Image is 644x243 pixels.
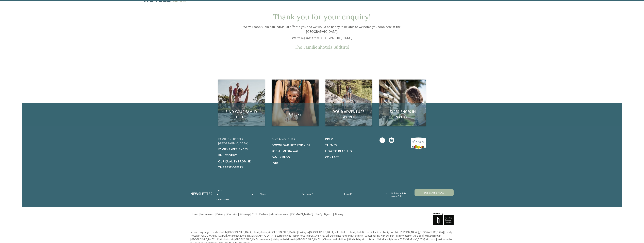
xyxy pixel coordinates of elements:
a: Enquiry Offers [272,80,319,126]
span: Experiences in nature [383,109,422,120]
span: Family Blog [272,156,290,159]
span: | [322,238,323,241]
a: Philosophy [218,154,267,158]
a: Family experiences [218,148,267,152]
span: The best offers [218,166,243,169]
span: Interesting pages: [190,231,211,234]
a: Download hits for kids [272,144,320,148]
a: Contact [325,156,374,160]
span: Your adventure world [329,109,368,120]
span: | [395,235,396,237]
a: Themes [325,144,374,148]
a: Child-friendly hotel in [GEOGRAPHIC_DATA] with pool [377,238,436,241]
a: Press [325,137,374,142]
a: Experience nature with children [329,235,364,237]
span: | [269,213,270,216]
span: Child-friendly hotel in [GEOGRAPHIC_DATA] with pool [377,238,436,241]
a: Family Blog [272,156,320,160]
span: Newsletter [190,192,212,196]
span: | [347,238,348,241]
a: Home [190,213,198,216]
span: Download hits for kids [272,144,310,147]
img: Enquiry [218,80,265,126]
span: Family holiday in [GEOGRAPHIC_DATA] [254,231,296,234]
a: Cookies [227,213,237,216]
p: Warm regards from [GEOGRAPHIC_DATA], [234,36,410,41]
span: Contact [325,156,339,159]
span: | [226,213,227,216]
span: Bike holiday with children [348,238,375,241]
span: * required field [216,199,229,201]
span: Family hotel in [PERSON_NAME] [293,235,328,237]
a: Privacy [216,213,225,216]
a: Members area [270,213,288,216]
a: Enquiry Experiences in nature [379,80,426,126]
span: | [253,231,254,234]
span: | [238,213,239,216]
span: | [364,235,364,237]
span: | [250,213,251,216]
a: Enquiry Your adventure world [325,80,372,126]
a: Family hotels in [PERSON_NAME][GEOGRAPHIC_DATA] [383,231,444,234]
span: Family experiences [218,148,248,151]
span: Our quality promise [218,160,251,163]
span: Press [325,138,334,141]
span: | [349,231,350,234]
span: Thank you for your enquiry! [273,12,371,21]
span: | [289,213,290,216]
span: Find your family hotel [222,109,261,120]
span: Family hotel on the slope [396,235,423,237]
span: | [257,213,258,216]
a: Family hotel in [PERSON_NAME] [293,235,328,237]
span: | [271,238,272,241]
span: How to reach us [325,150,352,153]
img: Enquiry [379,80,426,126]
span: Subscribe now [424,191,444,194]
span: Family hotels in [PERSON_NAME][GEOGRAPHIC_DATA] [383,231,444,234]
span: Familienhotels [GEOGRAPHIC_DATA] [212,231,252,234]
a: Social Media Wall [272,149,320,154]
img: Brandnamic GmbH | Leading Hospitality Solutions [433,212,454,225]
span: Family hotel in the Dolomites [350,231,381,234]
a: How to reach us [325,149,374,154]
span: Holiday in [GEOGRAPHIC_DATA] with children [298,231,348,234]
span: Familienhotels [GEOGRAPHIC_DATA] [218,138,248,145]
a: Jobs [272,162,320,166]
p: We will soon submit an individual offer to you and we would be happy to be able to welcome you so... [234,25,410,34]
img: Enquiry [325,80,372,126]
a: Hiking with children in [GEOGRAPHIC_DATA] [273,238,322,241]
span: Accommodations in [GEOGRAPHIC_DATA] & surroundings [227,235,291,237]
span: | [297,231,298,234]
a: Familienhotels [GEOGRAPHIC_DATA] [212,231,253,234]
span: Offers [276,112,315,117]
a: Impressum [200,213,214,216]
a: Family holiday in [GEOGRAPHIC_DATA] in summer [217,238,271,241]
span: Themes [325,144,337,147]
span: Hiking with children in [GEOGRAPHIC_DATA] [273,238,321,241]
span: © 2025 [335,213,343,216]
span: | [215,213,216,216]
span: Jobs [272,162,278,165]
span: | [423,235,424,237]
span: | [226,235,227,237]
span: Winter holiday with children [365,235,394,237]
span: Family holiday in [GEOGRAPHIC_DATA] in summer [217,238,271,241]
img: Enquiry [272,80,319,126]
a: CIN [252,213,257,216]
span: | [292,235,292,237]
span: Experience nature with children [329,235,363,237]
a: Bike holiday with children [348,238,376,241]
a: Family hotel on the slope [396,235,423,237]
span: | [382,231,383,234]
span: | [333,213,334,216]
a: Climbing with children [323,238,347,241]
span: Social Media Wall [272,150,300,153]
a: Winter hiking in [GEOGRAPHIC_DATA] [190,235,441,241]
span: | [328,235,329,237]
span: | [199,213,200,216]
span: | [376,238,376,241]
span: Marketing activity consent [389,192,407,198]
p: The Familienhotels Südtirol [234,45,410,50]
a: Familienhotels [GEOGRAPHIC_DATA] [218,137,267,146]
span: | [436,238,437,241]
